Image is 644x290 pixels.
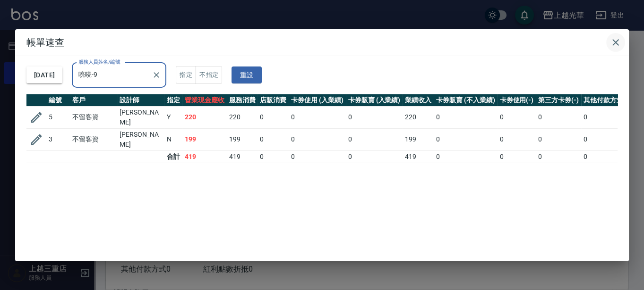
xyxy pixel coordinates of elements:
[258,94,289,107] th: 店販消費
[15,29,629,56] h2: 帳單速查
[434,94,497,107] th: 卡券販賣 (不入業績)
[498,106,536,128] td: 0
[403,106,434,128] td: 220
[434,128,497,150] td: 0
[498,128,536,150] td: 0
[182,94,227,107] th: 營業現金應收
[182,150,227,163] td: 419
[258,150,289,163] td: 0
[227,94,258,107] th: 服務消費
[581,128,633,150] td: 0
[289,150,346,163] td: 0
[164,106,182,128] td: Y
[117,94,164,107] th: 設計師
[403,94,434,107] th: 業績收入
[346,106,403,128] td: 0
[289,106,346,128] td: 0
[434,106,497,128] td: 0
[26,66,62,84] button: [DATE]
[196,66,222,84] button: 不指定
[182,106,227,128] td: 220
[403,150,434,163] td: 419
[176,66,196,84] button: 指定
[581,106,633,128] td: 0
[434,150,497,163] td: 0
[403,128,434,150] td: 199
[289,128,346,150] td: 0
[346,128,403,150] td: 0
[227,106,258,128] td: 220
[498,150,536,163] td: 0
[70,94,117,107] th: 客戶
[227,150,258,163] td: 419
[581,150,633,163] td: 0
[164,150,182,163] td: 合計
[536,150,581,163] td: 0
[46,128,70,150] td: 3
[536,106,581,128] td: 0
[536,128,581,150] td: 0
[227,128,258,150] td: 199
[258,106,289,128] td: 0
[346,94,403,107] th: 卡券販賣 (入業績)
[70,106,117,128] td: 不留客資
[536,94,581,107] th: 第三方卡券(-)
[164,94,182,107] th: 指定
[117,128,164,150] td: [PERSON_NAME]
[232,66,262,84] button: 重設
[117,106,164,128] td: [PERSON_NAME]
[150,68,163,82] button: Clear
[258,128,289,150] td: 0
[498,94,536,107] th: 卡券使用(-)
[182,128,227,150] td: 199
[346,150,403,163] td: 0
[581,94,633,107] th: 其他付款方式(-)
[289,94,346,107] th: 卡券使用 (入業績)
[46,94,70,107] th: 編號
[46,106,70,128] td: 5
[78,58,120,66] label: 服務人員姓名/編號
[70,128,117,150] td: 不留客資
[164,128,182,150] td: N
